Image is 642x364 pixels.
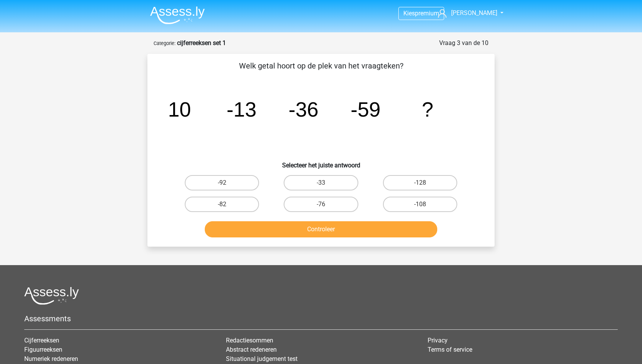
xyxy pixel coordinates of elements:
span: premium [415,10,439,17]
a: Numeriek redeneren [24,355,78,362]
a: Abstract redeneren [226,346,277,353]
tspan: -59 [351,98,381,121]
label: -108 [383,197,457,212]
label: -33 [284,175,358,190]
a: Cijferreeksen [24,337,59,344]
a: Terms of service [428,346,472,353]
a: Redactiesommen [226,337,273,344]
small: Categorie: [154,40,176,46]
a: [PERSON_NAME] [435,8,498,18]
label: -92 [185,175,259,190]
a: Privacy [428,337,448,344]
span: [PERSON_NAME] [451,9,497,17]
tspan: 10 [168,98,191,121]
tspan: -36 [289,98,319,121]
label: -76 [284,197,358,212]
label: -82 [185,197,259,212]
a: Situational judgement test [226,355,298,362]
a: Figuurreeksen [24,346,62,353]
div: Vraag 3 van de 10 [439,38,488,48]
button: Controleer [205,221,438,237]
span: Kies [403,10,415,17]
tspan: ? [422,98,433,121]
h6: Selecteer het juiste antwoord [160,155,482,169]
tspan: -13 [227,98,257,121]
a: Kiespremium [399,8,444,18]
img: Assessly [150,6,205,24]
img: Assessly logo [24,287,79,305]
strong: cijferreeksen set 1 [177,39,226,47]
p: Welk getal hoort op de plek van het vraagteken? [160,60,482,72]
label: -128 [383,175,457,190]
h5: Assessments [24,314,618,323]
